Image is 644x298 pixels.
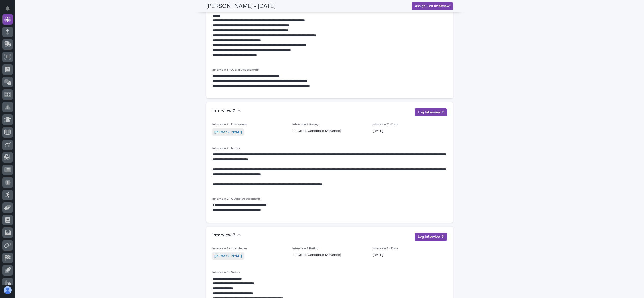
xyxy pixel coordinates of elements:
[415,4,450,9] span: Assign PWI Interview
[373,123,399,126] span: Interview 2 - Date
[2,285,13,295] button: users-avatar
[214,253,242,259] a: [PERSON_NAME]
[292,123,319,126] span: Interview 2 Rating
[373,252,447,258] p: [DATE]
[415,108,447,116] button: Log Interview 2
[418,110,444,115] span: Log Interview 2
[412,2,453,10] button: Assign PWI Interview
[212,68,259,71] span: Interview 1 - Overall Assessment
[212,123,247,126] span: Interview 2 - Interviewer
[2,3,13,14] button: Notifications
[212,108,236,114] h2: Interview 2
[292,252,367,258] p: 2 - Good Candidate (Advance)
[6,6,13,14] div: Notifications
[214,129,242,135] a: [PERSON_NAME]
[418,234,444,239] span: Log Interview 3
[212,271,240,274] span: Interview 3 - Notes
[292,247,318,250] span: Interview 3 Rating
[212,233,235,238] h2: Interview 3
[373,247,398,250] span: Interview 3 - Date
[206,3,275,10] h2: [PERSON_NAME] - [DATE]
[212,108,241,114] button: Interview 2
[373,128,447,134] p: [DATE]
[212,197,260,200] span: Interview 2 - Overall Assessment
[212,233,241,238] button: Interview 3
[292,128,367,134] p: 2 - Good Candidate (Advance)
[212,247,247,250] span: Interview 3 - Interviewer
[415,233,447,241] button: Log Interview 3
[212,147,240,150] span: Interview 2 - Notes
